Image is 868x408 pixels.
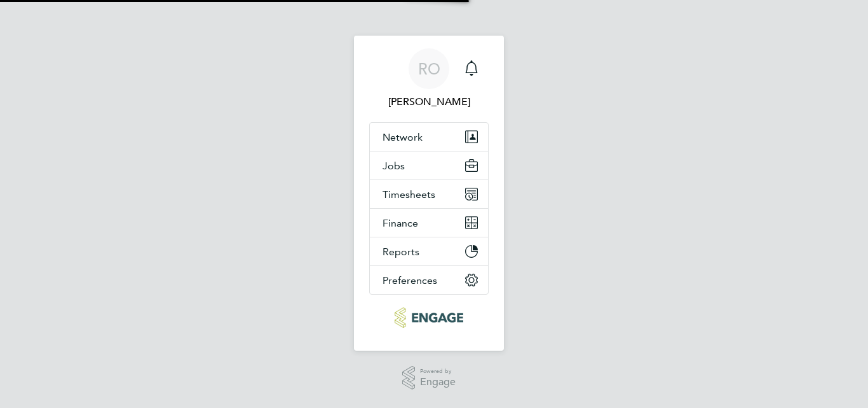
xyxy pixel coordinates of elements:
[383,160,405,172] span: Jobs
[395,307,463,328] img: ncclondon-logo-retina.png
[383,246,419,258] span: Reports
[383,217,418,229] span: Finance
[369,307,489,328] a: Go to home page
[383,188,435,200] span: Timesheets
[402,366,456,390] a: Powered byEngage
[369,94,489,109] span: Roslyn O'Garro
[370,180,488,208] button: Timesheets
[370,237,488,265] button: Reports
[369,48,489,109] a: RO[PERSON_NAME]
[418,60,440,77] span: RO
[354,36,504,351] nav: Main navigation
[370,266,488,294] button: Preferences
[420,366,456,377] span: Powered by
[370,151,488,179] button: Jobs
[370,209,488,237] button: Finance
[370,123,488,151] button: Network
[383,274,437,286] span: Preferences
[420,377,456,388] span: Engage
[383,131,423,143] span: Network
